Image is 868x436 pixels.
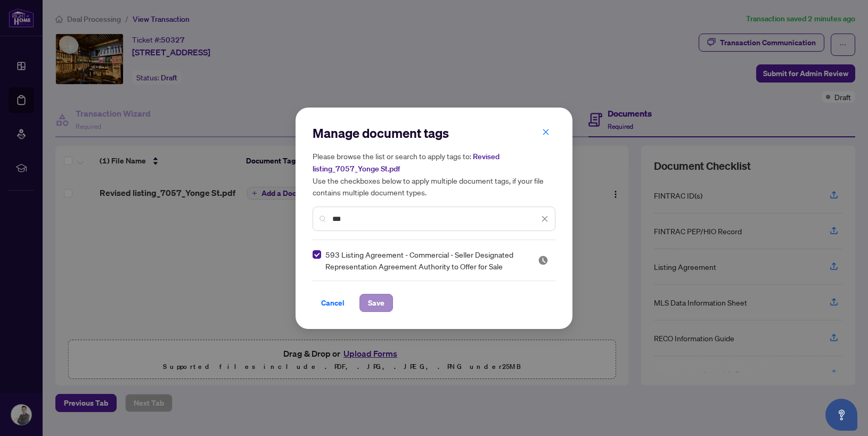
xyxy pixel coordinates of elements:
button: Cancel [313,294,353,312]
button: Save [359,294,393,312]
span: 593 Listing Agreement - Commercial - Seller Designated Representation Agreement Authority to Offe... [325,249,525,272]
span: Pending Review [538,255,548,266]
span: Save [368,294,384,311]
h5: Please browse the list or search to apply tags to: Use the checkboxes below to apply multiple doc... [313,150,555,198]
button: Open asap [825,399,857,431]
span: close [542,128,550,136]
span: Cancel [321,294,345,311]
h2: Manage document tags [313,125,555,142]
span: close [541,215,548,223]
img: status [538,255,548,266]
span: Revised listing_7057_Yonge St.pdf [313,152,499,174]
